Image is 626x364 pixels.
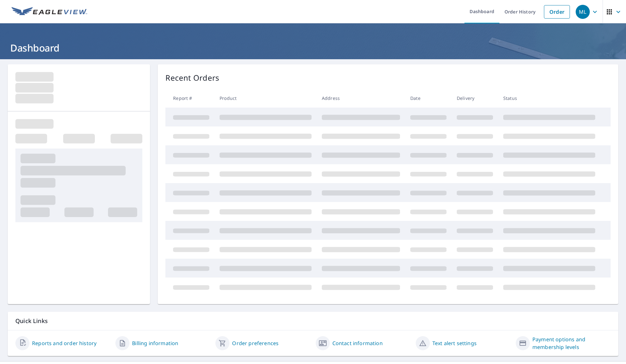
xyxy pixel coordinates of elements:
th: Report # [165,89,214,108]
h1: Dashboard [8,41,618,54]
a: Order [544,5,570,19]
a: Contact information [332,339,383,347]
th: Product [214,89,317,108]
div: ML [576,5,590,19]
th: Address [317,89,405,108]
p: Recent Orders [165,72,219,84]
th: Date [405,89,452,108]
a: Billing information [132,339,178,347]
a: Reports and order history [32,339,96,347]
a: Payment options and membership levels [532,336,611,351]
th: Delivery [452,89,498,108]
a: Order preferences [232,339,279,347]
th: Status [498,89,600,108]
a: Text alert settings [432,339,477,347]
img: EV Logo [12,7,87,17]
p: Quick Links [15,317,611,325]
